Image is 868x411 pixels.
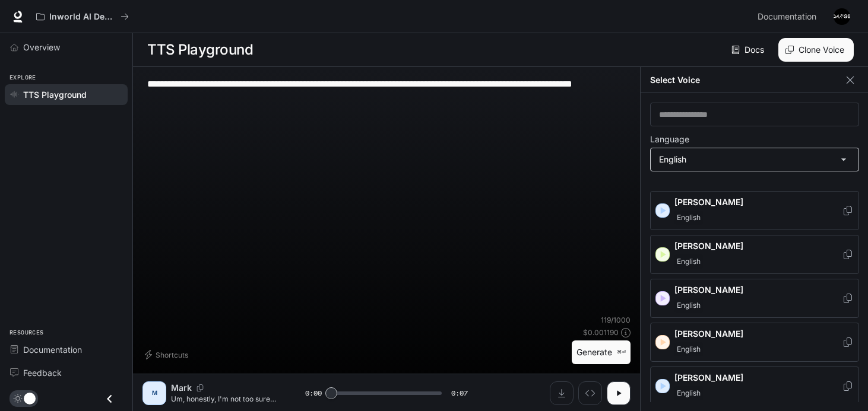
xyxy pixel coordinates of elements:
button: Copy Voice ID [842,250,854,259]
button: User avatar [830,5,854,28]
button: Download audio [550,381,574,405]
span: Feedback [23,367,62,379]
button: All workspaces [31,5,134,28]
p: [PERSON_NAME] [674,196,842,208]
a: Documentation [753,5,825,28]
span: English [674,211,703,225]
div: M [145,384,164,403]
span: TTS Playground [23,88,87,101]
button: Inspect [578,381,602,405]
span: 0:00 [305,387,322,399]
a: TTS Playground [5,84,128,105]
button: Copy Voice ID [842,381,854,391]
span: 0:07 [451,387,468,399]
span: Documentation [758,9,816,24]
h1: TTS Playground [147,38,253,62]
p: Um, honestly, I'm not too sure about that, but, uh, I kinda remember hearing something about it o... [171,394,277,404]
span: English [674,386,703,400]
button: Copy Voice ID [842,206,854,215]
p: [PERSON_NAME] [674,372,842,384]
span: English [674,254,703,269]
p: ⌘⏎ [617,349,626,356]
button: Copy Voice ID [842,337,854,347]
p: [PERSON_NAME] [674,284,842,296]
p: Inworld AI Demos [49,12,116,22]
span: Documentation [23,343,82,356]
a: Docs [729,38,769,62]
button: Shortcuts [142,345,193,364]
a: Documentation [5,339,128,360]
button: Generate⌘⏎ [572,340,631,365]
span: English [674,298,703,313]
a: Feedback [5,362,128,383]
p: [PERSON_NAME] [674,240,842,252]
button: Copy Voice ID [192,384,208,391]
span: Dark mode toggle [24,391,36,404]
p: 119 / 1000 [601,315,631,325]
button: Close drawer [96,387,123,411]
button: Copy Voice ID [842,294,854,303]
p: $ 0.001190 [583,327,619,337]
img: User avatar [834,8,850,25]
p: Mark [171,382,192,394]
p: Language [650,135,689,144]
p: Inworld Voices [650,178,859,186]
button: Clone Voice [778,38,854,62]
span: Overview [23,41,60,53]
span: English [674,342,703,356]
a: Overview [5,37,128,58]
div: English [651,148,859,171]
p: [PERSON_NAME] [674,328,842,340]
